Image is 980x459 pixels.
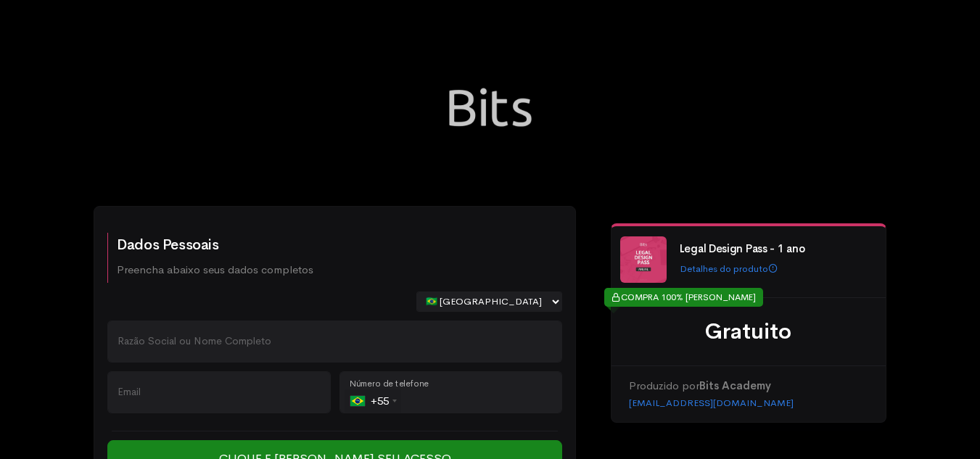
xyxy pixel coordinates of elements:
a: [EMAIL_ADDRESS][DOMAIN_NAME] [629,397,794,409]
div: COMPRA 100% [PERSON_NAME] [604,288,763,307]
div: +55 [350,389,401,413]
p: Produzido por [629,378,868,394]
strong: Bits Academy [699,379,771,392]
input: Nome Completo [107,321,562,363]
div: Brazil (Brasil): +55 [345,389,401,413]
div: Gratuito [629,315,868,348]
img: Bits Academy [418,35,563,180]
img: LEGAL%20DESIGN_Ementa%20Banco%20Semear%20(600%C2%A0%C3%97%C2%A0600%C2%A0px)%20(1).png [620,236,667,283]
h2: Dados Pessoais [117,237,313,253]
a: Detalhes do produto [680,262,778,275]
input: Email [107,371,331,413]
h4: Legal Design Pass - 1 ano [680,243,873,255]
p: Preencha abaixo seus dados completos [117,262,313,278]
